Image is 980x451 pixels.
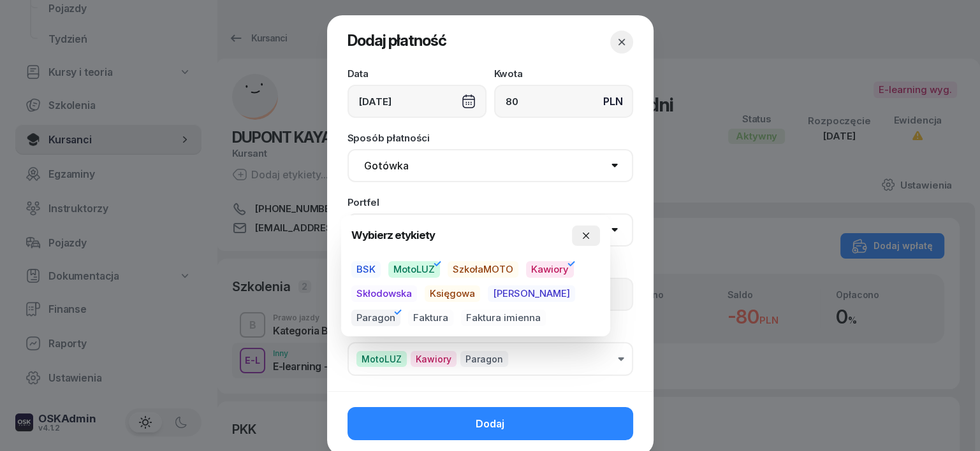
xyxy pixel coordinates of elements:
[356,351,407,367] span: MotoLUZ
[460,351,508,367] span: Paragon
[347,342,633,376] button: MotoLUZKawioryParagon
[388,261,440,278] button: MotoLUZ
[351,227,435,244] h4: Wybierz etykiety
[425,285,480,302] button: Księgowa
[448,261,518,278] button: SzkołaMOTO
[476,418,504,430] span: Dodaj
[461,310,546,326] button: Faktura imienna
[347,31,446,50] span: Dodaj płatność
[351,261,381,278] button: BSK
[411,351,457,367] span: Kawiory
[347,407,633,440] button: Dodaj
[351,310,400,326] button: Paragon
[351,285,417,302] button: Skłodowska
[408,310,453,326] button: Faktura
[526,261,574,278] button: Kawiory
[494,85,633,118] input: 0
[488,285,575,302] button: [PERSON_NAME]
